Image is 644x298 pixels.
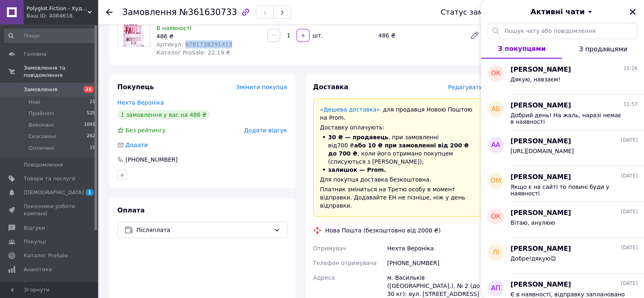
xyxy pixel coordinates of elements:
[492,248,499,257] span: ЛІ
[136,226,270,234] span: Післяплата
[320,175,476,184] div: Для покупця доставка безкоштовна.
[448,84,483,90] span: Редагувати
[490,176,501,186] span: ОМ
[24,175,75,182] span: Товари та послуги
[320,106,380,113] a: «Дешева доставка»
[90,145,95,152] span: 19
[621,280,637,287] span: [DATE]
[313,274,335,281] span: Адреса
[86,189,94,196] span: 1
[156,25,191,31] span: В наявності
[621,137,637,144] span: [DATE]
[310,31,323,39] div: шт.
[24,50,46,58] span: Головна
[24,224,45,232] span: Відгуки
[26,12,98,20] div: Ваш ID: 4084618
[510,137,571,146] span: [PERSON_NAME]
[156,49,230,56] span: Каталог ProSale: 22.19 ₴
[125,127,166,134] span: Без рейтингу
[481,166,644,202] button: ОМ[PERSON_NAME][DATE]Якщо є на сайті то повині буди у наявності
[579,45,627,53] span: З продавцями
[488,23,637,39] input: Пошук чату або повідомлення
[562,39,644,59] button: З продавцями
[466,27,483,44] a: Редагувати
[510,244,571,254] span: [PERSON_NAME]
[24,203,75,217] span: Показники роботи компанії
[481,202,644,238] button: ОК[PERSON_NAME][DATE]Вітаю, анулюю
[510,280,571,289] span: [PERSON_NAME]
[24,266,52,273] span: Аналітика
[491,284,501,293] span: АП
[621,208,637,215] span: [DATE]
[385,241,484,256] div: Нехта Вероніка
[29,133,56,140] span: Скасовані
[481,59,644,94] button: ОК[PERSON_NAME]15:26Дякую, навзаєм!
[328,134,389,140] span: 30 ₴ — продавець
[510,255,556,262] span: Добре!дякую😉
[24,238,46,245] span: Покупці
[125,142,148,148] span: Додати
[498,45,546,53] span: З покупцями
[320,105,476,122] div: для продавця Новою Поштою на Prom.
[24,86,57,93] span: Замовлення
[84,121,95,129] span: 1091
[510,219,555,226] span: Вітаю, анулюю
[441,8,516,16] div: Статус замовлення
[117,110,210,120] div: 1 замовлення у вас на 486 ₴
[87,133,95,140] span: 262
[621,173,637,180] span: [DATE]
[313,83,349,91] span: Доставка
[491,212,501,221] span: ОК
[504,7,621,17] button: Активні чати
[179,7,237,17] span: №361630733
[510,208,571,218] span: [PERSON_NAME]
[117,206,145,214] span: Оплата
[106,8,112,16] div: Повернутися назад
[24,64,98,79] span: Замовлення та повідомлення
[510,65,571,74] span: [PERSON_NAME]
[320,133,476,166] li: , при замовленні від 700 ₴ , коли його отримано покупцем (списуються з [PERSON_NAME]);
[510,76,560,83] span: Дякую, навзаєм!
[29,121,54,129] span: Виконані
[87,110,95,117] span: 525
[375,30,463,41] div: 486 ₴
[24,280,75,294] span: Управління сайтом
[510,148,574,154] span: [URL][DOMAIN_NAME]
[320,123,476,131] div: Доставку оплачують:
[510,184,626,197] span: Якщо є на сайті то повині буди у наявності
[84,86,94,93] span: 21
[491,69,501,78] span: ОК
[123,15,144,46] img: Книга My Fault (Book 1)
[125,156,178,164] div: [PHONE_NUMBER]
[29,110,54,117] span: Прийняті
[4,28,96,43] input: Пошук
[117,83,154,91] span: Покупець
[530,7,585,17] span: Активні чати
[481,238,644,274] button: ЛІ[PERSON_NAME][DATE]Добре!дякую😉
[156,41,232,48] span: Артикул: 9781728291413
[26,5,88,12] span: Polyglot.Fiction - Художня література без кордонів!
[328,142,469,157] span: або 10 ₴ при замовленні від 200 ₴ до 700 ₴
[481,39,562,59] button: З покупцями
[24,252,68,259] span: Каталог ProSale
[320,185,476,210] div: Платник зміниться на Третю особу в момент відправки. Додавайте ЕН не пізніше, ніж у день відправки.
[323,226,443,234] div: Нова Пошта (безкоштовно від 2000 ₴)
[510,101,571,110] span: [PERSON_NAME]
[491,105,500,114] span: АБ
[481,94,644,130] button: АБ[PERSON_NAME]11:57Добрий день! На жаль, наразі немає в наявності
[313,260,377,266] span: Телефон отримувача
[385,256,484,270] div: [PHONE_NUMBER]
[244,127,287,134] span: Додати відгук
[122,7,177,17] span: Замовлення
[510,173,571,182] span: [PERSON_NAME]
[628,7,637,17] button: Закрити
[623,101,637,108] span: 11:57
[29,145,54,152] span: Оплачені
[621,244,637,251] span: [DATE]
[491,140,500,150] span: АА
[313,245,346,252] span: Отримувач
[510,112,626,125] span: Добрий день! На жаль, наразі немає в наявності
[623,65,637,72] span: 15:26
[90,99,95,106] span: 21
[24,161,63,169] span: Повідомлення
